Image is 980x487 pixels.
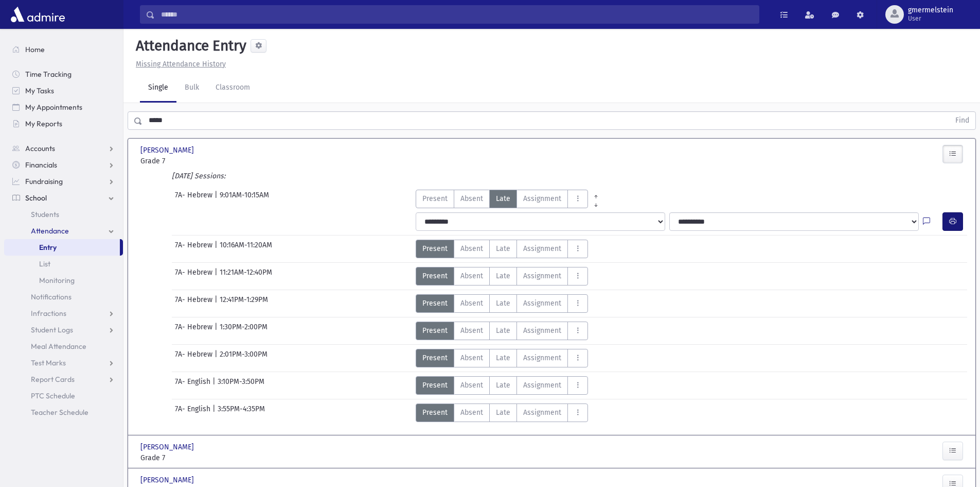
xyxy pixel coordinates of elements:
div: AttTypes [416,240,588,258]
span: 10:16AM-11:20AM [220,240,272,258]
span: Entry [39,243,57,252]
span: 7A- Hebrew [175,240,215,258]
span: Late [496,298,510,309]
span: Test Marks [31,358,66,367]
span: School [25,193,47,203]
span: Students [31,210,59,219]
span: Assignment [523,193,561,204]
span: 7A- English [175,376,212,395]
span: Late [496,271,510,281]
span: Absent [460,407,483,418]
span: | [215,349,220,367]
span: 11:21AM-12:40PM [220,267,272,286]
div: AttTypes [416,294,588,313]
span: 7A- Hebrew [175,190,215,208]
a: School [4,190,123,206]
span: Late [496,193,510,204]
span: 12:41PM-1:29PM [220,294,268,313]
span: Present [422,407,448,418]
div: AttTypes [416,322,588,340]
button: Find [949,112,975,129]
span: Student Logs [31,325,73,334]
span: Late [496,352,510,363]
a: Bulk [176,74,207,103]
span: Report Cards [31,375,75,384]
span: 2:01PM-3:00PM [220,349,268,367]
a: My Reports [4,115,123,132]
a: Missing Attendance History [132,60,226,69]
a: Single [140,74,176,103]
span: 3:10PM-3:50PM [218,376,264,395]
a: Entry [4,239,120,256]
h5: Attendance Entry [132,37,246,55]
a: Monitoring [4,272,123,289]
span: Late [496,407,510,418]
a: Classroom [207,74,258,103]
span: Assignment [523,271,561,281]
span: Time Tracking [25,70,72,79]
span: [PERSON_NAME] [140,145,196,156]
span: Assignment [523,352,561,363]
a: Student Logs [4,322,123,338]
span: Financials [25,160,57,170]
span: Absent [460,298,483,309]
a: My Appointments [4,99,123,115]
div: AttTypes [416,376,588,395]
a: Infractions [4,305,123,322]
span: PTC Schedule [31,391,75,400]
a: My Tasks [4,82,123,99]
a: PTC Schedule [4,388,123,404]
a: List [4,256,123,272]
span: Late [496,243,510,254]
a: Test Marks [4,355,123,371]
span: 7A- English [175,404,212,422]
a: Notifications [4,289,123,305]
span: 9:01AM-10:15AM [220,190,269,208]
span: Present [422,271,448,281]
a: Report Cards [4,371,123,388]
span: | [215,322,220,340]
span: Attendance [31,226,69,236]
span: Absent [460,193,483,204]
a: All Prior [588,190,604,198]
span: Fundraising [25,177,63,186]
span: Assignment [523,325,561,336]
a: Meal Attendance [4,338,123,355]
span: My Tasks [25,86,54,95]
a: Teacher Schedule [4,404,123,421]
a: Attendance [4,223,123,239]
a: Home [4,41,123,58]
span: My Appointments [25,103,82,112]
span: Absent [460,243,483,254]
span: Assignment [523,243,561,254]
a: Time Tracking [4,66,123,82]
span: | [215,190,220,208]
div: AttTypes [416,190,604,208]
span: gmermelstein [908,6,953,14]
span: Meal Attendance [31,342,86,351]
span: List [39,259,50,268]
span: My Reports [25,119,62,128]
a: Fundraising [4,173,123,190]
a: All Later [588,198,604,206]
span: | [212,376,218,395]
span: Home [25,45,45,54]
span: Absent [460,352,483,363]
span: Late [496,325,510,336]
span: Grade 7 [140,156,269,166]
span: Absent [460,380,483,391]
span: Present [422,193,448,204]
span: Assignment [523,380,561,391]
span: 7A- Hebrew [175,267,215,286]
a: Students [4,206,123,223]
span: | [215,294,220,313]
div: AttTypes [416,404,588,422]
span: 7A- Hebrew [175,322,215,340]
span: Late [496,380,510,391]
u: Missing Attendance History [136,60,226,69]
span: Assignment [523,298,561,309]
span: Present [422,380,448,391]
span: Present [422,352,448,363]
span: Absent [460,271,483,281]
span: Notifications [31,292,72,301]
